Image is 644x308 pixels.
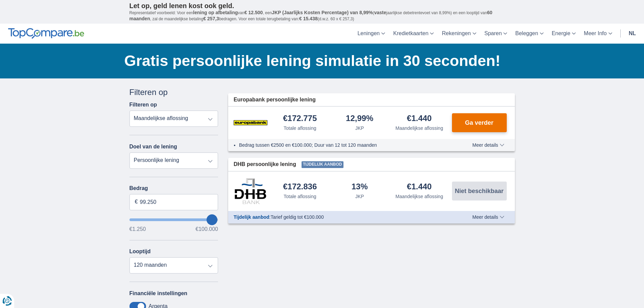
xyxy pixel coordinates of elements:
[455,188,503,194] span: Niet beschikbaar
[244,10,263,15] span: € 12.500
[511,24,548,44] a: Beleggen
[472,143,504,147] span: Meer details
[452,182,507,200] button: Niet beschikbaar
[467,214,509,220] button: Meer details
[234,114,267,131] img: product.pl.alt Europabank
[283,183,317,192] div: €172.836
[374,10,386,15] span: vaste
[299,16,318,21] span: € 15.438
[284,193,316,200] div: Totale aflossing
[355,125,364,132] div: JKP
[580,24,616,44] a: Meer Info
[302,161,343,168] span: Tijdelijk aanbod
[234,214,269,220] span: Tijdelijk aanbod
[129,2,515,10] p: Let op, geld lenen kost ook geld.
[352,183,368,192] div: 13%
[239,142,448,148] li: Bedrag tussen €2500 en €100.000; Duur van 12 tot 120 maanden
[407,183,432,192] div: €1.440
[625,24,640,44] a: nl
[353,24,389,44] a: Leningen
[129,10,493,21] span: 60 maanden
[452,113,507,132] button: Ga verder
[129,248,151,255] label: Looptijd
[203,16,219,21] span: € 257,3
[234,161,296,168] span: DHB persoonlijke lening
[283,114,317,123] div: €172.775
[195,227,218,232] span: €100.000
[389,24,438,44] a: Kredietkaarten
[129,218,218,221] input: wantToBorrow
[472,215,504,219] span: Meer details
[228,214,453,220] div: :
[129,290,188,297] label: Financiële instellingen
[396,125,443,132] div: Maandelijkse aflossing
[129,10,515,22] p: Representatief voorbeeld: Voor een van , een ( jaarlijkse debetrentevoet van 8,99%) en een loopti...
[396,193,443,200] div: Maandelijkse aflossing
[548,24,580,44] a: Energie
[355,193,364,200] div: JKP
[8,28,84,39] img: TopCompare
[465,120,493,126] span: Ga verder
[129,185,218,191] label: Bedrag
[129,144,177,150] label: Doel van de lening
[407,114,432,123] div: €1.440
[346,114,373,123] div: 12,99%
[284,125,316,132] div: Totale aflossing
[129,102,157,108] label: Filteren op
[272,10,373,15] span: JKP (Jaarlijks Kosten Percentage) van 8,99%
[234,178,267,204] img: product.pl.alt DHB Bank
[270,214,324,220] span: Tarief geldig tot €100.000
[129,227,146,232] span: €1.250
[438,24,480,44] a: Rekeningen
[129,87,218,98] div: Filteren op
[135,198,138,206] span: €
[124,50,515,71] h1: Gratis persoonlijke lening simulatie in 30 seconden!
[193,10,238,15] span: lening op afbetaling
[467,142,509,148] button: Meer details
[234,96,316,104] span: Europabank persoonlijke lening
[480,24,511,44] a: Sparen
